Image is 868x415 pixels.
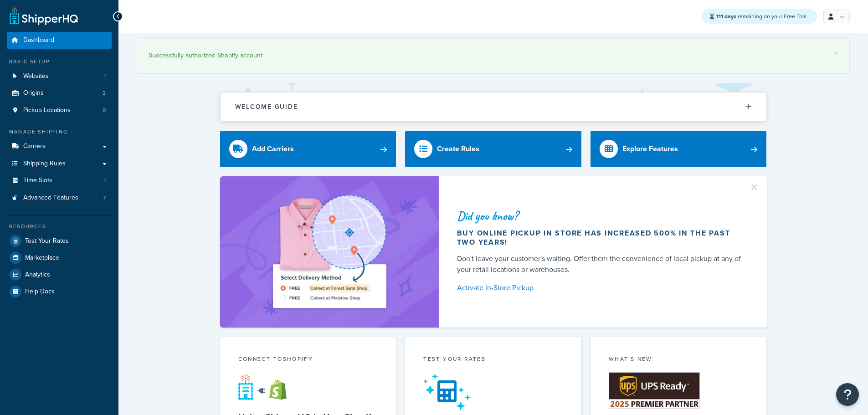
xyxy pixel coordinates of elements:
[457,282,745,294] a: Activate In-Store Pickup
[103,107,106,114] span: 0
[716,12,806,20] span: remaining on your Free Trial
[23,72,49,80] span: Websites
[103,89,106,97] span: 2
[7,172,112,189] li: Time Slots
[7,190,112,206] li: Advanced Features
[23,160,66,168] span: Shipping Rules
[7,190,112,206] a: Advanced Features7
[247,190,412,314] img: ad-shirt-map-b0359fc47e01cab431d101c4b569394f6a03f54285957d908178d52f29eb9668.png
[457,229,745,247] div: Buy online pickup in store has increased 500% in the past two years!
[235,103,298,110] h2: Welcome Guide
[149,49,838,62] div: Successfully authorized Shopify account
[7,155,112,172] a: Shipping Rules
[23,143,46,150] span: Carriers
[457,253,745,275] div: Don't leave your customer's waiting. Offer them the convenience of local pickup at any of your re...
[7,85,112,102] a: Origins2
[7,233,112,249] a: Test Your Rates
[836,383,859,406] button: Open Resource Center
[23,107,71,114] span: Pickup Locations
[7,223,112,231] div: Resources
[622,143,678,155] div: Explore Features
[7,266,112,283] a: Analytics
[405,131,581,167] a: Create Rules
[103,194,106,202] span: 7
[7,58,112,66] div: Basic Setup
[7,138,112,155] a: Carriers
[23,177,52,184] span: Time Slots
[23,89,44,97] span: Origins
[7,172,112,189] a: Time Slots1
[221,92,766,121] button: Welcome Guide
[25,288,55,296] span: Help Docs
[25,271,50,279] span: Analytics
[23,194,78,202] span: Advanced Features
[7,102,112,119] li: Pickup Locations
[25,254,59,262] span: Marketplace
[609,355,749,365] div: What's New
[7,68,112,85] a: Websites1
[23,36,54,44] span: Dashboard
[716,12,736,20] strong: 111 days
[437,143,479,155] div: Create Rules
[457,210,745,222] div: Did you know?
[104,72,106,80] span: 1
[7,68,112,85] li: Websites
[220,131,396,167] a: Add Carriers
[238,373,295,400] img: connect-shq-shopify-9b9a8c5a.svg
[423,355,563,365] div: Test your rates
[7,32,112,49] a: Dashboard
[252,143,294,155] div: Add Carriers
[25,237,69,245] span: Test Your Rates
[7,85,112,102] li: Origins
[104,177,106,184] span: 1
[7,283,112,300] a: Help Docs
[591,131,767,167] a: Explore Features
[834,49,838,56] a: ×
[7,102,112,119] a: Pickup Locations0
[7,128,112,136] div: Manage Shipping
[238,355,378,365] div: Connect to Shopify
[7,250,112,266] a: Marketplace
